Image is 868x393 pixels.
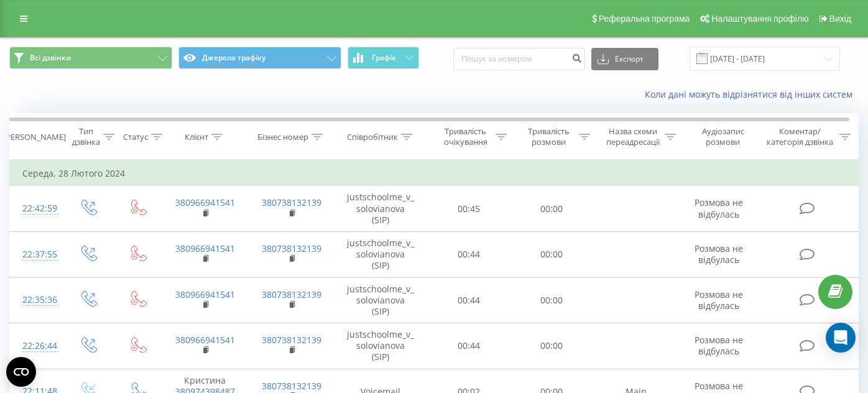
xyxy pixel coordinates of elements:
div: 22:37:55 [22,243,50,267]
a: 380738132139 [262,289,321,300]
div: 22:35:36 [22,288,50,312]
td: 00:00 [510,231,593,277]
td: 00:00 [510,277,593,323]
button: Джерела трафіку [178,47,341,69]
td: justschoolme_v_solovianova (SIP) [335,323,427,369]
span: Налаштування профілю [711,14,808,24]
button: Open CMP widget [6,357,36,387]
td: justschoolme_v_solovianova (SIP) [335,231,427,277]
a: 380738132139 [262,196,321,208]
div: Коментар/категорія дзвінка [764,126,836,147]
a: Коли дані можуть відрізнятися вiд інших систем [645,88,859,100]
div: Назва схеми переадресації [604,126,662,147]
td: 00:44 [427,277,510,323]
div: 22:26:44 [22,334,50,358]
span: Розмова не відбулась [695,196,743,220]
td: 00:44 [427,231,510,277]
a: 380966941541 [175,243,235,254]
div: Співробітник [347,132,398,142]
button: Експорт [591,48,658,70]
div: Open Intercom Messenger [826,323,856,353]
a: 380966941541 [175,289,235,300]
a: 380738132139 [262,380,321,392]
span: Розмова не відбулась [695,334,743,357]
span: Графік [372,53,396,62]
div: Бізнес номер [257,132,308,142]
a: 380966941541 [175,196,235,208]
a: 380738132139 [262,334,321,346]
span: Розмова не відбулась [695,243,743,266]
div: [PERSON_NAME] [3,132,66,142]
td: justschoolme_v_solovianova (SIP) [335,186,427,232]
div: Аудіозапис розмови [690,126,755,147]
td: Середа, 28 Лютого 2024 [10,161,859,186]
td: 00:00 [510,323,593,369]
div: Клієнт [185,132,208,142]
td: 00:00 [510,186,593,232]
div: Тип дзвінка [72,126,100,147]
button: Графік [348,47,419,69]
input: Пошук за номером [453,48,585,70]
span: Розмова не відбулась [695,289,743,312]
span: Вихід [829,14,851,24]
td: 00:44 [427,323,510,369]
a: 380738132139 [262,243,321,254]
button: Всі дзвінки [9,47,172,69]
div: Статус [123,132,148,142]
span: Реферальна програма [599,14,690,24]
span: Всі дзвінки [30,53,71,63]
a: 380966941541 [175,334,235,346]
div: Тривалість розмови [521,126,575,147]
div: 22:42:59 [22,196,50,221]
div: Тривалість очікування [438,126,492,147]
td: justschoolme_v_solovianova (SIP) [335,277,427,323]
td: 00:45 [427,186,510,232]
